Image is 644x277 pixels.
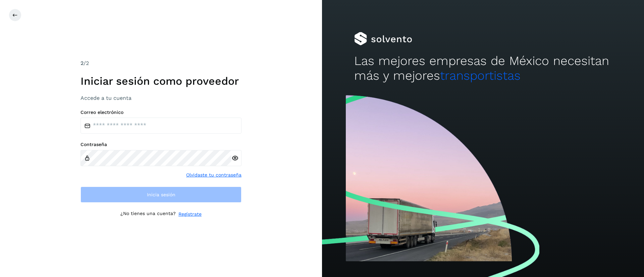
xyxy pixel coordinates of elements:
[80,59,241,67] div: /2
[147,192,175,197] span: Inicia sesión
[178,211,202,218] a: Regístrate
[80,95,241,101] h3: Accede a tu cuenta
[120,211,176,218] p: ¿No tienes una cuenta?
[186,171,241,179] a: Olvidaste tu contraseña
[80,75,241,87] h1: Iniciar sesión como proveedor
[80,142,241,147] label: Contraseña
[440,68,521,83] span: transportistas
[354,54,612,83] h2: Las mejores empresas de México necesitan más y mejores
[80,110,241,115] label: Correo electrónico
[80,187,241,203] button: Inicia sesión
[80,60,84,66] span: 2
